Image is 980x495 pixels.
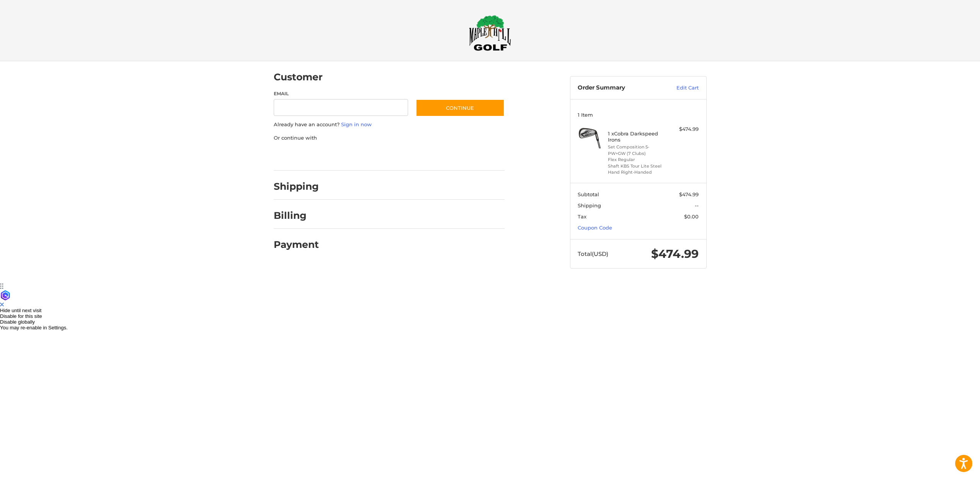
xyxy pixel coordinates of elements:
span: Subtotal [578,191,599,197]
p: Already have an account? [274,121,505,129]
span: $474.99 [651,247,699,261]
button: Continue [416,99,505,117]
iframe: PayPal-venmo [401,149,458,163]
h4: 1 x Cobra Darkspeed Irons [608,130,666,143]
span: Total (USD) [578,250,608,257]
a: Sign in now [341,121,372,127]
h2: Billing [274,210,318,221]
span: Tax [578,213,586,220]
iframe: PayPal-paylater [336,149,394,163]
h2: Customer [274,71,323,83]
li: Set Composition 5-PW+GW (7 Clubs) [608,144,666,156]
p: Or continue with [274,134,505,142]
iframe: PayPal-paypal [271,149,328,163]
iframe: Google Customer Reviews [917,474,980,495]
span: -- [695,202,699,208]
h2: Shipping [274,181,319,192]
img: Maple Hill Golf [469,15,511,51]
span: $474.99 [679,191,699,197]
li: Hand Right-Handed [608,169,666,176]
h3: 1 Item [578,112,699,118]
a: Edit Cart [660,84,699,92]
label: Email [274,90,408,97]
a: Coupon Code [578,225,612,231]
span: $0.00 [684,213,699,220]
li: Flex Regular [608,156,666,163]
span: Shipping [578,202,601,208]
h3: Order Summary [578,84,660,92]
h2: Payment [274,239,319,251]
div: $474.99 [668,125,699,133]
li: Shaft KBS Tour Lite Steel [608,163,666,169]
